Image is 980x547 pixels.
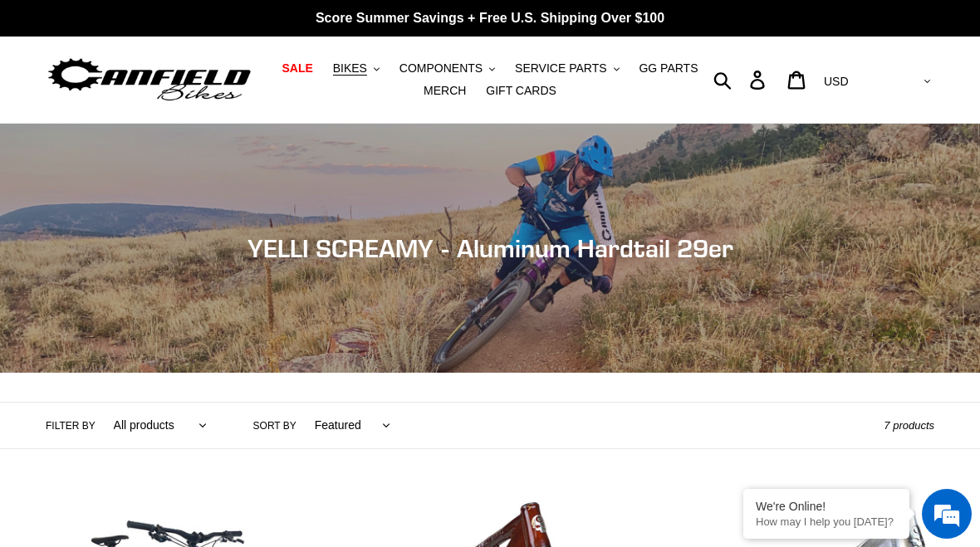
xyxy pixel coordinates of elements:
button: BIKES [325,57,388,80]
p: How may I help you today? [756,515,897,528]
span: YELLI SCREAMY - Aluminum Hardtail 29er [247,233,733,263]
img: Canfield Bikes [46,54,253,106]
label: Filter by [46,418,96,433]
a: GIFT CARDS [478,80,565,102]
button: COMPONENTS [391,57,503,80]
span: MERCH [424,84,466,98]
a: MERCH [415,80,474,102]
span: SERVICE PARTS [515,61,606,76]
span: SALE [282,61,312,76]
span: 7 products [884,419,934,432]
a: SALE [273,57,321,80]
span: BIKES [333,61,367,76]
div: We're Online! [756,500,897,513]
span: COMPONENTS [399,61,483,76]
span: GIFT CARDS [486,84,556,98]
label: Sort by [253,418,296,433]
button: SERVICE PARTS [507,57,627,80]
span: GG PARTS [639,61,698,76]
a: GG PARTS [630,57,706,80]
